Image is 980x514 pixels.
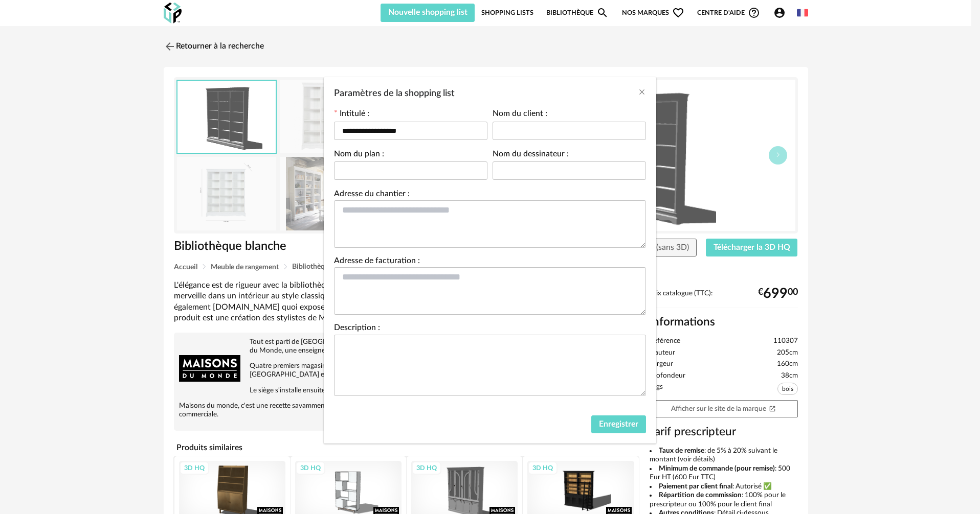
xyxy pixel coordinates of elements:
[334,257,420,267] label: Adresse de facturation :
[334,110,369,120] label: Intitulé :
[334,190,410,200] label: Adresse du chantier :
[493,110,547,120] label: Nom du client :
[599,420,638,428] span: Enregistrer
[638,87,646,98] button: Close
[334,150,384,160] label: Nom du plan :
[493,150,569,160] label: Nom du dessinateur :
[334,89,455,98] span: Paramètres de la shopping list
[334,324,380,334] label: Description :
[591,415,646,434] button: Enregistrer
[324,77,656,443] div: Paramètres de la shopping list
